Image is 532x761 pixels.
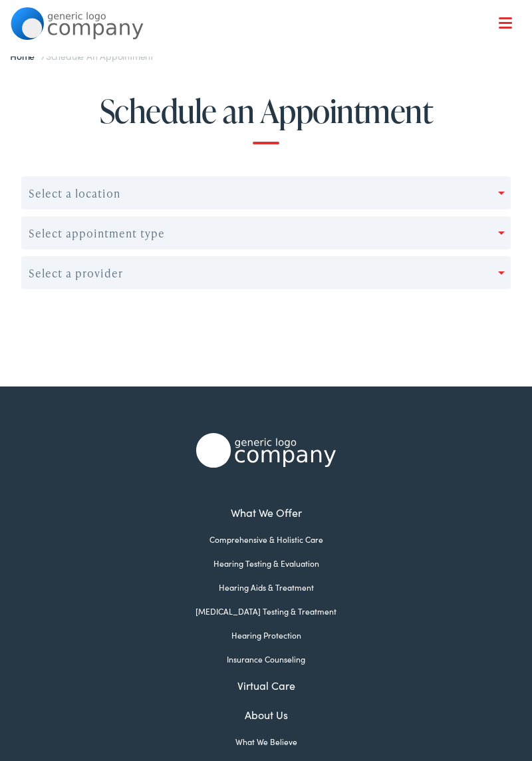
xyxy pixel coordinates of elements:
[11,533,521,545] a: Comprehensive & Holistic Care
[11,653,521,665] a: Insurance Counseling
[11,581,521,593] a: Hearing Aids & Treatment
[29,187,120,200] div: Select a location
[21,93,511,145] h1: Schedule an Appointment
[21,53,521,94] a: What We Offer
[11,605,521,617] a: [MEDICAL_DATA] Testing & Treatment
[11,736,521,748] a: What We Believe
[11,677,521,693] a: Virtual Care
[11,504,521,520] a: What We Offer
[29,227,165,239] div: Select appointment type
[29,267,123,279] div: Select a provider
[11,629,521,641] a: Hearing Protection
[11,706,521,722] a: About Us
[11,557,521,569] a: Hearing Testing & Evaluation
[196,433,336,468] img: Alpaca Audiology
